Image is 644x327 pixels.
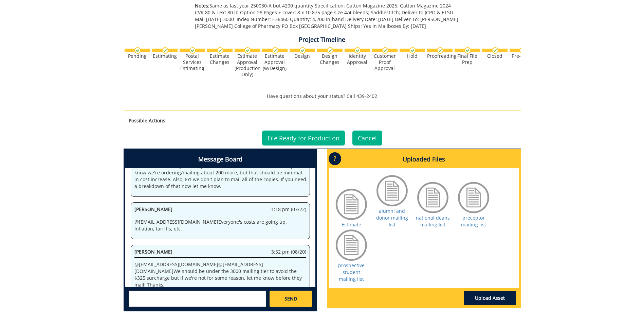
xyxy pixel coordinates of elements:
div: Estimate Approval (w/Design) [262,53,288,71]
span: SEND [284,295,297,302]
img: checkmark [409,47,416,54]
span: [PERSON_NAME] [134,248,172,255]
a: alumni and donor mailing list [376,208,408,228]
div: Estimate Changes [207,53,233,65]
img: checkmark [382,47,388,54]
span: [PERSON_NAME] [134,206,172,212]
div: Closed [482,53,508,59]
p: ? [329,152,341,165]
a: Estimate [342,221,361,228]
a: File Ready for Production [262,131,345,145]
a: SEND [270,291,312,307]
a: prospective student mailing list [338,262,365,282]
p: @ [EMAIL_ADDRESS][DOMAIN_NAME] @ [EMAIL_ADDRESS][DOMAIN_NAME] We should be under the 3000 mailing... [134,261,306,288]
img: checkmark [327,47,333,54]
p: Same as last year 250030-A but 4200 quantity Specification: Gatton Magazine 2025: Gatton Magazine... [195,2,461,30]
div: Design [290,53,315,59]
div: Pre-Press [510,53,535,59]
img: checkmark [217,47,223,54]
div: Estimating [152,53,178,59]
div: Pending [125,53,150,59]
span: 1:18 pm (07/22) [271,206,306,213]
strong: Possible Actions [129,117,165,124]
a: Cancel [352,131,382,145]
img: checkmark [162,47,168,54]
img: checkmark [272,47,278,54]
h4: Uploaded Files [329,151,519,168]
img: checkmark [354,47,361,54]
div: Design Changes [317,53,343,65]
div: Postal Services Estimating [180,53,205,71]
span: 3:52 pm (08/20) [271,248,306,255]
img: checkmark [134,47,141,54]
div: Hold [400,53,425,59]
div: Final File Prep [455,53,480,65]
div: Customer Proof Approval [372,53,398,71]
img: checkmark [189,47,196,54]
div: Proofreading [427,53,453,59]
h4: Message Board [125,151,315,168]
span: Notes: [195,2,209,9]
img: checkmark [464,47,471,54]
p: @ [EMAIL_ADDRESS][DOMAIN_NAME] Everyone's costs are going up. Inflation, tarriffs, etc. [134,219,306,232]
a: national deans mailing list [416,214,450,228]
img: checkmark [244,47,251,54]
img: checkmark [519,47,526,54]
textarea: messageToSend [129,291,266,307]
p: @ [EMAIL_ADDRESS][DOMAIN_NAME] @ [EMAIL_ADDRESS][DOMAIN_NAME] Any idea why cost is almost a $1000... [134,156,306,190]
p: Have questions about your status? Call 439-2402 [124,93,521,100]
img: checkmark [437,47,443,54]
a: preceptor mailing list [461,214,486,228]
div: Identity Approval [345,53,370,65]
h4: Project Timeline [124,36,521,43]
img: checkmark [492,47,498,54]
div: Estimate Approval (Production-Only) [235,53,260,78]
a: Upload Asset [464,291,516,305]
img: checkmark [299,47,306,54]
